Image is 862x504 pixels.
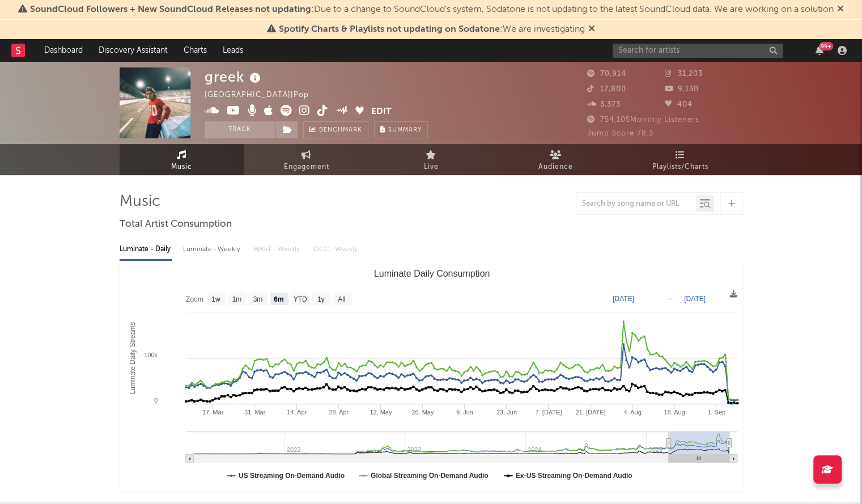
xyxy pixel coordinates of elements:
span: Playlists/Charts [652,160,708,174]
a: Playlists/Charts [618,144,743,175]
text: 1. Sep [707,409,725,416]
text: 28. Apr [329,409,349,416]
button: Edit [371,105,392,119]
text: 21. [DATE] [575,409,605,416]
text: → [665,295,672,303]
span: : Due to a change to SoundCloud's system, Sodatone is not updating to the latest SoundCloud data.... [30,5,834,14]
button: Summary [374,121,428,138]
span: 404 [665,101,693,108]
text: 1w [211,295,220,303]
a: Engagement [244,144,369,175]
text: 1y [317,295,324,303]
a: Charts [176,39,215,62]
text: 12. May [370,409,392,416]
text: 23. Jun [496,409,516,416]
span: : We are investigating [279,25,585,34]
text: Luminate Daily Consumption [373,269,490,278]
a: Discovery Assistant [91,39,176,62]
text: US Streaming On-Demand Audio [239,472,345,480]
div: [GEOGRAPHIC_DATA] | Pop [205,88,322,102]
span: 9,130 [665,86,699,93]
span: 3,373 [587,101,621,108]
text: 3m [253,295,262,303]
a: Leads [215,39,251,62]
a: Benchmark [303,121,368,138]
text: 17. Mar [202,409,223,416]
span: Summary [388,127,422,133]
span: Dismiss [588,25,595,34]
text: 26. May [411,409,434,416]
text: Zoom [186,295,203,303]
div: Luminate - Weekly [183,240,243,259]
text: 14. Apr [287,409,307,416]
span: 17,800 [587,86,626,93]
text: Global Streaming On-Demand Audio [370,472,488,480]
button: Track [205,121,275,138]
text: 9. Jun [456,409,473,416]
a: Music [120,144,244,175]
span: Audience [538,160,573,174]
text: 100k [144,351,158,358]
span: 754,105 Monthly Listeners [587,116,699,124]
div: 99 + [819,42,833,50]
a: Live [369,144,494,175]
span: Music [171,160,192,174]
input: Search by song name or URL [576,200,696,209]
span: SoundCloud Followers + New SoundCloud Releases not updating [30,5,311,14]
span: Engagement [284,160,329,174]
a: Dashboard [36,39,91,62]
span: 31,203 [665,70,703,78]
button: 99+ [816,46,823,55]
text: All [338,295,345,303]
text: 18. Aug [664,409,685,416]
span: Spotify Charts & Playlists not updating on Sodatone [279,25,500,34]
div: greek [205,67,264,86]
input: Search for artists [613,44,783,58]
span: Benchmark [319,124,362,137]
text: 0 [154,397,157,404]
span: 70,914 [587,70,626,78]
span: Live [424,160,439,174]
text: YTD [293,295,307,303]
text: 4. Aug [623,409,641,416]
text: [DATE] [613,295,634,303]
text: [DATE] [684,295,706,303]
text: Luminate Daily Streams [128,322,136,394]
text: Ex-US Streaming On-Demand Audio [515,472,632,480]
svg: Luminate Daily Consumption [120,264,743,491]
span: Dismiss [837,5,844,14]
text: 6m [274,295,283,303]
span: Total Artist Consumption [120,218,232,231]
text: 7. [DATE] [535,409,562,416]
div: Luminate - Daily [120,240,172,259]
text: 1m [232,295,241,303]
a: Audience [494,144,618,175]
text: 31. Mar [244,409,265,416]
span: Jump Score: 78.3 [587,130,653,137]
